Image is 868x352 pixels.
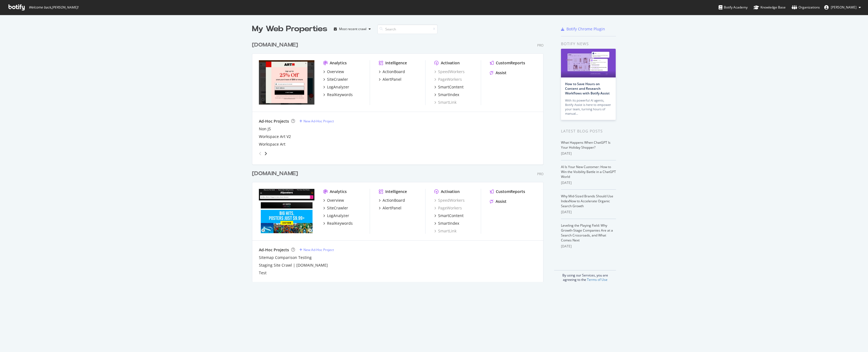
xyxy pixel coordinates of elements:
div: Ad-Hoc Projects [259,119,289,124]
a: Assist [490,199,507,204]
a: How to Save Hours on Content and Research Workflows with Botify Assist [565,82,610,96]
div: Botify news [561,41,616,47]
div: Overview [327,69,344,74]
a: SiteCrawler [323,77,348,82]
div: Organizations [792,5,820,10]
a: New Ad-Hoc Project [299,119,334,123]
a: CustomReports [490,60,525,66]
div: Activation [441,60,460,66]
div: Knowledge Base [754,5,786,10]
div: angle-right [264,151,268,156]
a: Staging Site Crawl | [DOMAIN_NAME] [259,262,328,268]
div: Botify Academy [719,5,748,10]
a: SmartLink [434,228,456,234]
a: SmartLink [434,100,456,105]
div: grid [252,34,548,282]
div: New Ad-Hoc Project [303,247,334,252]
a: Workspace Art V2 [259,134,291,139]
input: Search [377,24,438,34]
div: AlertPanel [383,205,401,211]
div: SiteCrawler [327,205,348,211]
a: SpeedWorkers [434,69,465,74]
a: RealKeywords [323,92,353,97]
a: PageWorkers [434,77,462,82]
a: [DOMAIN_NAME] [252,41,300,49]
div: Assist [496,199,507,204]
a: Assist [490,70,507,76]
a: What Happens When ChatGPT Is Your Holiday Shopper? [561,140,611,150]
a: PageWorkers [434,205,462,211]
div: SmartContent [438,84,464,90]
div: Pro [537,172,543,176]
span: Welcome back, [PERSON_NAME] ! [29,5,78,10]
a: Why Mid-Sized Brands Should Use IndexNow to Accelerate Organic Search Growth [561,194,613,208]
div: Analytics [330,189,347,194]
div: My Web Properties [252,24,327,34]
a: Test [259,270,267,276]
div: Assist [496,70,507,76]
a: Leveling the Playing Field: Why Growth-Stage Companies Are at a Search Crossroads, and What Comes... [561,223,613,243]
a: RealKeywords [323,221,353,226]
a: SpeedWorkers [434,198,465,203]
div: Overview [327,198,344,203]
span: David Cozza [831,5,857,10]
a: LogAnalyzer [323,213,349,218]
div: By using our Services, you are agreeing to the [554,270,616,282]
div: [DATE] [561,244,616,249]
a: Workspace Art [259,142,285,147]
div: CustomReports [496,60,525,66]
div: LogAnalyzer [327,84,349,90]
a: AI Is Your New Customer: How to Win the Visibility Battle in a ChatGPT World [561,165,616,179]
div: [DOMAIN_NAME] [252,170,298,178]
div: New Ad-Hoc Project [303,119,334,123]
a: SmartIndex [434,221,459,226]
a: ActionBoard [379,69,405,74]
div: ActionBoard [383,69,405,74]
div: Intelligence [385,60,407,66]
div: SmartContent [438,213,464,218]
a: AlertPanel [379,77,401,82]
a: Botify Chrome Plugin [561,26,605,32]
a: Overview [323,69,344,74]
a: SiteCrawler [323,205,348,211]
a: Non JS [259,126,271,132]
div: Activation [441,189,460,194]
div: RealKeywords [327,92,353,97]
img: art.com [259,60,314,105]
a: Sitemap Comparison Testing [259,255,312,260]
div: With its powerful AI agents, Botify Assist is here to empower your team, turning hours of manual… [565,98,612,116]
div: Latest Blog Posts [561,128,616,134]
a: ActionBoard [379,198,405,203]
a: New Ad-Hoc Project [299,247,334,252]
div: RealKeywords [327,221,353,226]
div: angle-left [257,149,264,158]
div: Ad-Hoc Projects [259,247,289,253]
a: SmartContent [434,213,464,218]
a: [DOMAIN_NAME] [252,170,300,178]
div: Most recent crawl [339,27,366,31]
a: CustomReports [490,189,525,194]
div: SmartIndex [438,92,459,97]
div: AlertPanel [383,77,401,82]
div: Pro [537,43,543,48]
div: ActionBoard [383,198,405,203]
div: SiteCrawler [327,77,348,82]
div: [DOMAIN_NAME] [252,41,298,49]
a: LogAnalyzer [323,84,349,90]
div: CustomReports [496,189,525,194]
img: How to Save Hours on Content and Research Workflows with Botify Assist [561,49,616,77]
a: SmartIndex [434,92,459,97]
div: [DATE] [561,151,616,156]
button: [PERSON_NAME] [820,3,865,12]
